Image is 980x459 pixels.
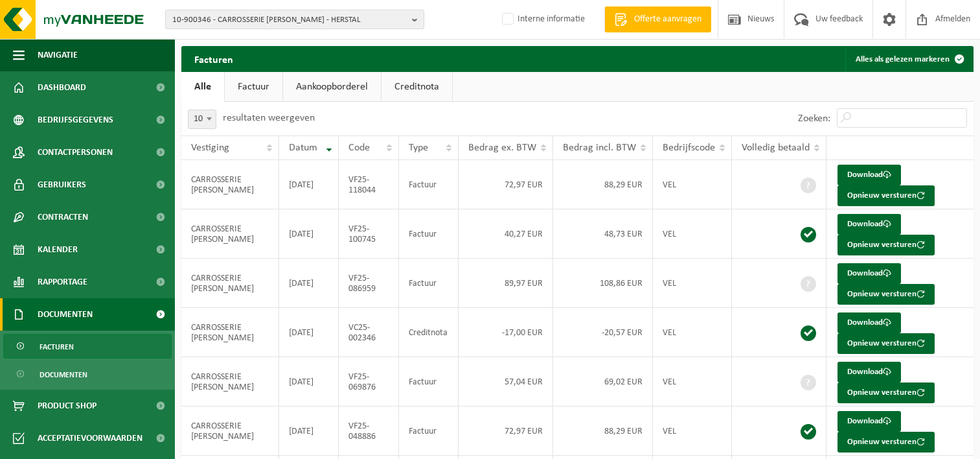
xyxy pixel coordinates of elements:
a: Facturen [3,334,172,359]
span: Navigatie [38,39,78,71]
label: Interne informatie [499,10,585,29]
button: Opnieuw versturen [838,185,935,206]
span: Bedrag ex. BTW [468,143,536,153]
td: -17,00 EUR [459,308,553,357]
td: 72,97 EUR [459,406,553,456]
td: VF25-086959 [339,259,400,308]
td: 88,29 EUR [553,406,653,456]
span: Bedrijfscode [663,143,715,153]
span: Documenten [40,362,87,387]
a: Documenten [3,362,172,386]
td: Factuur [399,259,458,308]
td: 89,97 EUR [459,259,553,308]
td: [DATE] [279,160,339,209]
a: Factuur [225,72,282,102]
td: CARROSSERIE [PERSON_NAME] [181,357,279,406]
td: 40,27 EUR [459,209,553,259]
span: Vestiging [191,143,229,153]
label: Zoeken: [798,113,830,124]
td: Factuur [399,406,458,456]
a: Download [838,312,901,333]
a: Download [838,411,901,432]
button: 10-900346 - CARROSSERIE [PERSON_NAME] - HERSTAL [165,10,424,29]
span: Datum [289,143,317,153]
td: VC25-002346 [339,308,400,357]
span: Code [348,143,370,153]
a: Aankoopborderel [283,72,381,102]
span: Documenten [38,298,93,331]
span: Bedrijfsgegevens [38,104,113,136]
td: CARROSSERIE [PERSON_NAME] [181,308,279,357]
button: Alles als gelezen markeren [845,46,972,72]
span: Contracten [38,201,88,233]
span: Product Shop [38,390,97,422]
td: CARROSSERIE [PERSON_NAME] [181,406,279,456]
a: Download [838,165,901,185]
td: [DATE] [279,259,339,308]
td: -20,57 EUR [553,308,653,357]
span: Rapportage [38,266,87,298]
td: Factuur [399,357,458,406]
td: VF25-069876 [339,357,400,406]
td: VEL [653,308,732,357]
button: Opnieuw versturen [838,235,935,255]
td: CARROSSERIE [PERSON_NAME] [181,209,279,259]
td: CARROSSERIE [PERSON_NAME] [181,160,279,209]
td: 72,97 EUR [459,160,553,209]
a: Offerte aanvragen [604,6,711,32]
td: [DATE] [279,308,339,357]
td: Creditnota [399,308,458,357]
a: Creditnota [382,72,452,102]
td: [DATE] [279,357,339,406]
td: 48,73 EUR [553,209,653,259]
a: Alle [181,72,224,102]
td: Factuur [399,209,458,259]
td: 57,04 EUR [459,357,553,406]
td: VF25-100745 [339,209,400,259]
td: VF25-118044 [339,160,400,209]
td: [DATE] [279,209,339,259]
td: VEL [653,259,732,308]
td: VEL [653,357,732,406]
td: 88,29 EUR [553,160,653,209]
label: resultaten weergeven [223,113,315,123]
span: Kalender [38,233,78,266]
span: Facturen [40,335,74,359]
span: Type [409,143,428,153]
td: [DATE] [279,406,339,456]
span: Volledig betaald [742,143,810,153]
td: CARROSSERIE [PERSON_NAME] [181,259,279,308]
span: Gebruikers [38,169,86,201]
td: Factuur [399,160,458,209]
a: Download [838,362,901,383]
h2: Facturen [181,46,246,71]
td: VF25-048886 [339,406,400,456]
td: VEL [653,406,732,456]
button: Opnieuw versturen [838,432,935,453]
span: Contactpersonen [38,136,113,169]
span: Bedrag incl. BTW [563,143,636,153]
a: Download [838,263,901,284]
span: Dashboard [38,71,86,104]
span: Offerte aanvragen [631,13,705,26]
td: 108,86 EUR [553,259,653,308]
button: Opnieuw versturen [838,333,935,354]
td: VEL [653,209,732,259]
span: Acceptatievoorwaarden [38,422,142,454]
button: Opnieuw versturen [838,284,935,305]
span: 10 [188,110,216,129]
td: VEL [653,160,732,209]
span: 10 [188,110,216,128]
span: 10-900346 - CARROSSERIE [PERSON_NAME] - HERSTAL [172,10,407,30]
a: Download [838,214,901,235]
td: 69,02 EUR [553,357,653,406]
button: Opnieuw versturen [838,383,935,403]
